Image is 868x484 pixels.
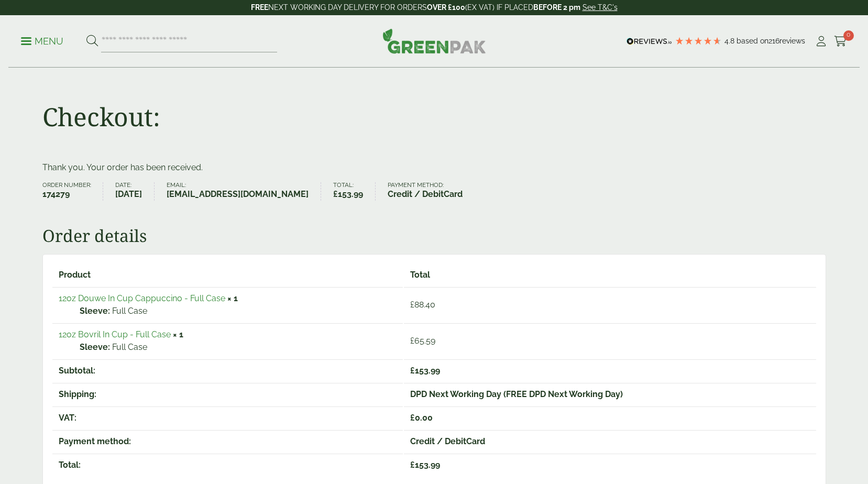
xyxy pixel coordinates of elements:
[724,37,737,45] span: 4.8
[52,430,403,453] th: Payment method:
[42,102,160,132] h1: Checkout:
[583,3,618,12] a: See T&C's
[80,305,397,317] p: Full Case
[80,341,110,354] strong: Sleeve:
[333,182,376,201] li: Total:
[80,341,397,354] p: Full Case
[410,460,440,470] span: 153.99
[388,188,463,201] strong: Credit / DebitCard
[843,30,854,41] span: 0
[42,182,104,201] li: Order number:
[410,366,440,376] span: 153.99
[427,3,465,12] strong: OVER £100
[404,383,816,405] td: DPD Next Working Day (FREE DPD Next Working Day)
[410,460,415,470] span: £
[80,305,110,317] strong: Sleeve:
[333,189,363,199] bdi: 153.99
[410,300,414,310] span: £
[388,182,475,201] li: Payment method:
[627,38,672,45] img: REVIEWS.io
[52,359,403,382] th: Subtotal:
[167,182,321,201] li: Email:
[173,329,183,339] strong: × 1
[410,336,414,346] span: £
[42,161,826,174] p: Thank you. Your order has been received.
[42,188,91,201] strong: 174279
[52,406,403,429] th: VAT:
[227,293,238,303] strong: × 1
[834,34,847,49] a: 0
[21,35,63,46] a: Menu
[115,188,142,201] strong: [DATE]
[533,3,580,12] strong: BEFORE 2 pm
[410,366,415,376] span: £
[768,37,779,45] span: 216
[737,37,768,45] span: Based on
[167,188,309,201] strong: [EMAIL_ADDRESS][DOMAIN_NAME]
[42,226,826,246] h2: Order details
[52,454,403,476] th: Total:
[834,36,847,47] i: Cart
[59,329,171,339] a: 12oz Bovril In Cup - Full Case
[52,383,403,405] th: Shipping:
[410,413,433,423] span: 0.00
[410,300,435,310] bdi: 88.40
[333,189,338,199] span: £
[251,3,268,12] strong: FREE
[410,413,415,423] span: £
[675,36,722,46] div: 4.79 Stars
[779,37,805,45] span: reviews
[404,430,816,453] td: Credit / DebitCard
[815,36,828,47] i: My Account
[52,264,403,286] th: Product
[59,293,225,303] a: 12oz Douwe In Cup Cappuccino - Full Case
[382,28,486,53] img: GreenPak Supplies
[404,264,816,286] th: Total
[21,35,63,48] p: Menu
[115,182,155,201] li: Date:
[410,336,435,346] bdi: 65.59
